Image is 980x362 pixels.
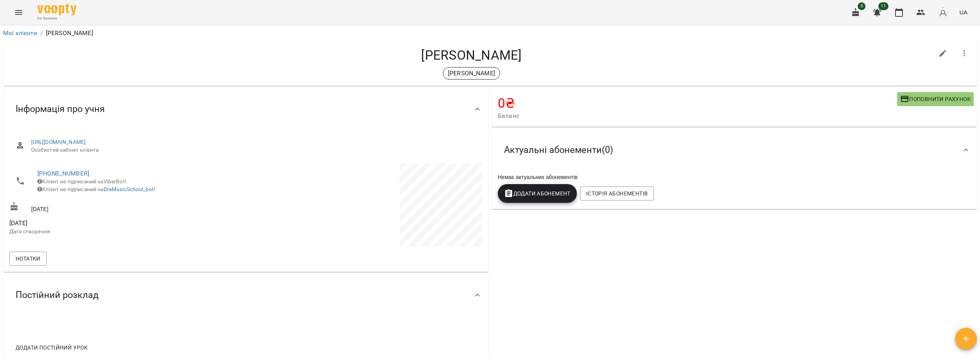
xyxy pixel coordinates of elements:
span: 5 [858,2,865,10]
div: [DATE] [8,200,246,215]
button: Додати постійний урок [12,341,91,355]
span: Інформація про учня [16,103,105,115]
button: Додати Абонемент [498,184,577,203]
h4: [PERSON_NAME] [9,47,934,63]
button: Menu [9,3,28,22]
span: Актуальні абонементи ( 0 ) [504,144,613,156]
button: Історія абонементів [580,186,654,201]
span: For Business [37,16,76,21]
span: Баланс [498,111,897,121]
span: Клієнт не підписаний на ViberBot! [37,178,127,185]
p: [PERSON_NAME] [46,28,93,38]
span: Нотатки [16,254,41,263]
nav: breadcrumb [3,28,977,38]
a: [PHONE_NUMBER] [37,170,89,177]
li: / [41,28,43,38]
h4: 0 ₴ [498,95,897,111]
img: Voopty Logo [37,4,76,15]
span: Клієнт не підписаний на ! [37,186,155,192]
a: [URL][DOMAIN_NAME] [31,139,86,145]
div: [PERSON_NAME] [443,67,500,80]
span: Поповнити рахунок [900,94,971,104]
span: [DATE] [9,218,244,228]
span: 11 [878,2,888,10]
span: Додати постійний урок [16,343,88,352]
div: Немає актуальних абонементів [496,172,972,183]
div: Інформація про учня [3,89,488,129]
a: Мої клієнти [3,29,37,37]
img: avatar_s.png [938,7,948,18]
button: Нотатки [9,252,47,266]
span: UA [959,8,968,16]
p: [PERSON_NAME] [448,69,495,78]
span: Історія абонементів [586,189,648,198]
div: Постійний розклад [3,275,488,315]
span: Особистий кабінет клієнта [31,146,476,154]
p: Дата створення [9,228,244,236]
div: Актуальні абонементи(0) [492,130,977,170]
a: DreMusicSchool_bot [104,186,154,192]
button: Поповнити рахунок [897,92,974,106]
span: Додати Абонемент [504,189,571,198]
button: UA [956,5,971,20]
span: Постійний розклад [16,289,99,301]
